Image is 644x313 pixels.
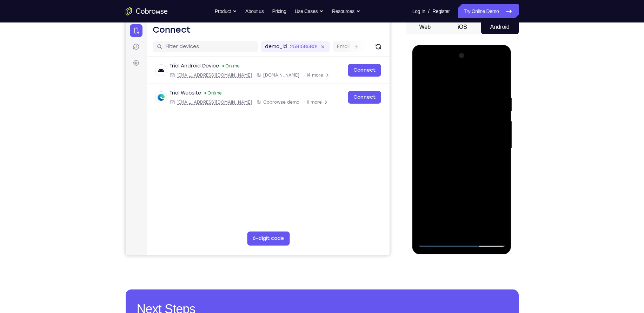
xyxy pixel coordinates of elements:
div: Open device details [21,64,264,91]
div: Online [96,43,114,49]
div: Open device details [21,37,264,64]
button: Use Cases [295,4,324,18]
button: Android [481,20,519,34]
a: Log In [412,4,425,18]
button: Web [406,20,444,34]
div: New devices found. [97,45,98,47]
div: New devices found. [79,72,80,74]
span: Cobrowse.io [138,52,174,58]
div: App [131,79,174,85]
a: Connect [222,44,255,57]
a: Try Online Demo [458,4,518,18]
span: +14 more [178,52,198,58]
a: Go to the home page [126,7,168,15]
div: App [131,52,174,58]
a: About us [245,4,264,18]
div: Email [44,79,126,85]
div: Email [44,52,126,58]
button: Product [215,4,237,18]
a: Pricing [272,4,286,18]
span: / [428,7,430,15]
button: 6-digit code [121,211,164,226]
div: Trial Website [44,70,75,77]
span: android@example.com [51,52,126,58]
a: Register [432,4,450,18]
span: Cobrowse demo [138,79,174,85]
button: iOS [444,20,481,34]
label: demo_id [139,23,161,30]
a: Connect [222,71,255,84]
label: Email [211,23,224,30]
div: Online [78,70,97,76]
button: Refresh [247,21,258,32]
span: +11 more [178,79,196,85]
div: Trial Android Device [44,43,93,50]
iframe: Agent [126,20,390,255]
button: Resources [332,4,360,18]
span: web@example.com [51,79,126,85]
